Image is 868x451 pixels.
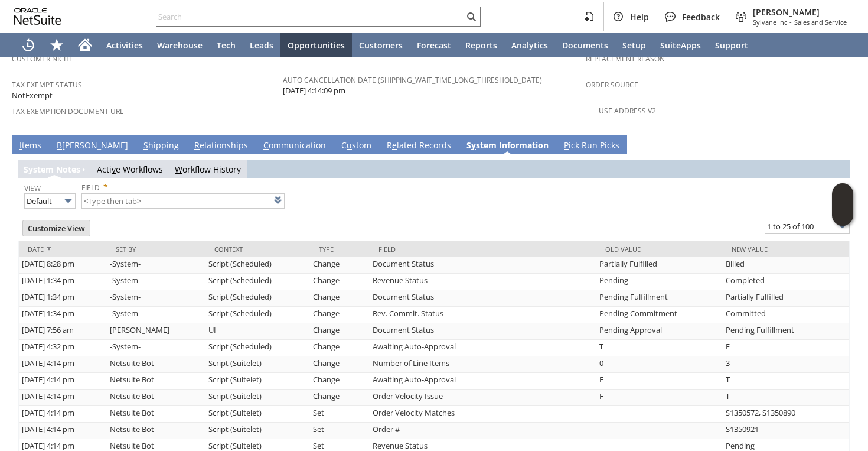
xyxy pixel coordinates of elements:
td: Script (Scheduled) [205,307,309,323]
td: F [723,340,849,356]
a: System Notes [24,164,80,175]
a: Documents [555,33,615,57]
td: [DATE] 1:34 pm [19,307,107,323]
span: Support [715,40,748,51]
td: Document Status [370,290,596,307]
td: S1350921 [723,423,849,439]
a: Tax Exemption Document URL [12,106,123,116]
span: W [175,164,182,175]
a: Shipping [141,139,182,153]
input: 1 to 25 of 100 [765,219,850,234]
span: Help [630,11,649,22]
td: Document Status [370,323,596,340]
span: Setup [622,40,646,51]
td: T [596,340,723,356]
a: Custom [338,139,374,153]
td: Script (Scheduled) [205,274,309,290]
span: B [57,139,62,151]
td: [DATE] 4:14 pm [19,373,107,390]
a: Opportunities [280,33,352,57]
td: Number of Line Items [370,356,596,373]
a: SuiteApps [653,33,708,57]
td: Netsuite Bot [107,390,205,406]
td: -System- [107,307,205,323]
td: Change [310,307,370,323]
a: Customer Niche [12,54,73,64]
td: [DATE] 4:14 pm [19,390,107,406]
div: Field [378,245,588,254]
td: UI [205,323,309,340]
td: Pending Fulfillment [723,323,849,340]
a: Unrolled view on [835,137,849,151]
td: [DATE] 8:28 pm [19,257,107,274]
div: Shortcuts [43,33,71,57]
span: Warehouse [157,40,203,51]
td: 0 [596,356,723,373]
span: Feedback [682,11,720,22]
input: Customize View [23,220,90,236]
td: Awaiting Auto-Approval [370,373,596,390]
a: Related Records [384,139,454,153]
td: Change [310,323,370,340]
div: Context [214,245,301,254]
a: Leads [243,33,280,57]
a: Home [71,33,99,57]
svg: logo [14,8,61,25]
div: New Value [732,245,840,254]
td: Order Velocity Matches [370,406,596,423]
a: Relationships [191,139,251,153]
td: Netsuite Bot [107,373,205,390]
td: Order Velocity Issue [370,390,596,406]
td: Script (Suitelet) [205,423,309,439]
td: [DATE] 4:32 pm [19,340,107,356]
span: Opportunities [288,40,345,51]
a: Activities [99,33,150,57]
span: P [564,139,569,151]
span: Reports [465,40,497,51]
td: F [596,373,723,390]
td: Rev. Commit. Status [370,307,596,323]
svg: Search [464,9,478,24]
td: -System- [107,290,205,307]
td: Partially Fulfilled [596,257,723,274]
td: Pending Commitment [596,307,723,323]
td: Netsuite Bot [107,406,205,423]
span: Customers [359,40,403,51]
td: [DATE] 4:14 pm [19,406,107,423]
td: Change [310,356,370,373]
td: Document Status [370,257,596,274]
a: Items [17,139,44,153]
td: Change [310,340,370,356]
span: y [471,139,476,151]
span: Activities [106,40,143,51]
a: Forecast [410,33,458,57]
td: Billed [723,257,849,274]
td: Set [310,406,370,423]
input: <Type then tab> [81,193,285,209]
svg: Shortcuts [50,38,64,52]
td: Awaiting Auto-Approval [370,340,596,356]
a: Auto Cancellation Date (shipping_wait_time_long_threshold_date) [283,75,542,85]
td: [DATE] 1:34 pm [19,290,107,307]
a: Setup [615,33,653,57]
span: Leads [250,40,273,51]
td: Script (Scheduled) [205,290,309,307]
td: Partially Fulfilled [723,290,849,307]
td: Netsuite Bot [107,356,205,373]
td: Order # [370,423,596,439]
a: B[PERSON_NAME] [54,139,131,153]
span: Sylvane Inc [753,18,787,27]
svg: Recent Records [21,38,35,52]
td: Committed [723,307,849,323]
span: NotExempt [12,90,53,101]
span: I [19,139,22,151]
a: Communication [260,139,329,153]
td: 3 [723,356,849,373]
td: [DATE] 4:14 pm [19,423,107,439]
span: Tech [217,40,236,51]
a: View [24,183,41,193]
span: C [263,139,269,151]
span: e [392,139,397,151]
td: [DATE] 4:14 pm [19,356,107,373]
td: Change [310,274,370,290]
